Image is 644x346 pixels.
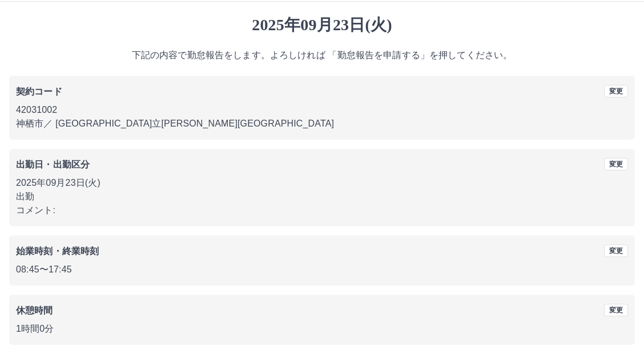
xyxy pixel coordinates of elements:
p: 下記の内容で勤怠報告をします。よろしければ 「勤怠報告を申請する」を押してください。 [9,48,635,62]
p: 1時間0分 [16,322,628,336]
h1: 2025年09月23日(火) [9,15,635,35]
button: 変更 [604,304,628,316]
p: 神栖市 ／ [GEOGRAPHIC_DATA]立[PERSON_NAME][GEOGRAPHIC_DATA] [16,117,628,131]
button: 変更 [604,158,628,170]
button: 変更 [604,85,628,97]
p: 42031002 [16,103,628,117]
button: 変更 [604,245,628,257]
p: 出勤 [16,190,628,203]
p: コメント: [16,203,628,217]
p: 08:45 〜 17:45 [16,263,628,276]
b: 始業時刻・終業時刻 [16,246,99,256]
p: 2025年09月23日(火) [16,176,628,190]
b: 休憩時間 [16,306,53,315]
b: 出勤日・出勤区分 [16,160,90,169]
b: 契約コード [16,87,62,96]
